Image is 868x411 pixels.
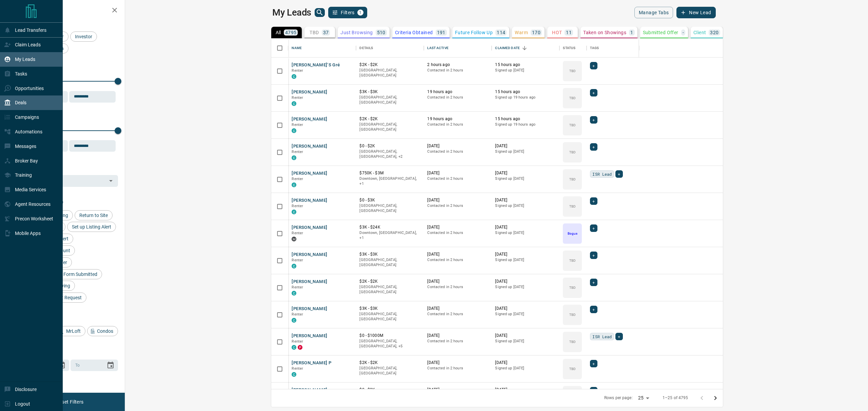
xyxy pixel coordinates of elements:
[592,360,595,367] span: +
[22,7,118,15] h2: Filters
[359,149,420,159] p: East End, Toronto
[272,7,311,18] h1: My Leads
[292,210,296,214] div: condos.ca
[552,30,562,35] p: HOT
[427,149,488,154] p: Contacted in 2 hours
[495,387,556,393] p: [DATE]
[427,170,488,176] p: [DATE]
[663,395,688,401] p: 1–25 of 4795
[592,89,595,96] span: +
[676,7,715,18] button: New Lead
[292,95,303,100] span: Renter
[359,62,420,68] p: $2K - $2K
[292,204,303,208] span: Renter
[292,285,303,289] span: Renter
[630,30,633,35] p: 1
[427,62,488,68] p: 2 hours ago
[359,116,420,122] p: $2K - $2K
[359,170,420,176] p: $750K - $3M
[615,333,623,340] div: +
[359,176,420,187] p: Toronto
[292,258,303,262] span: Renter
[292,312,303,317] span: Renter
[292,231,303,235] span: Renter
[395,30,433,35] p: Criteria Obtained
[569,95,576,101] p: TBD
[359,333,420,339] p: $0 - $1000M
[427,176,488,181] p: Contacted in 2 hours
[427,230,488,236] p: Contacted in 2 hours
[592,116,595,123] span: +
[52,396,88,408] button: Reset Filters
[292,150,303,154] span: Renter
[568,231,577,236] p: Bogus
[427,203,488,209] p: Contacted in 2 hours
[495,170,556,176] p: [DATE]
[377,30,386,35] p: 510
[590,116,597,124] div: +
[298,345,302,350] div: property.ca
[532,30,540,35] p: 170
[492,39,559,58] div: Claimed Date
[427,197,488,203] p: [DATE]
[495,333,556,339] p: [DATE]
[427,284,488,290] p: Contacted in 2 hours
[495,252,556,257] p: [DATE]
[285,30,297,35] p: 4795
[427,89,488,95] p: 19 hours ago
[292,182,296,187] div: condos.ca
[292,264,296,268] div: condos.ca
[292,197,327,204] button: [PERSON_NAME]
[427,279,488,284] p: [DATE]
[310,30,319,35] p: TBD
[359,306,420,311] p: $3K - $3K
[590,89,597,96] div: +
[569,339,576,344] p: TBD
[427,252,488,257] p: [DATE]
[427,306,488,311] p: [DATE]
[569,285,576,290] p: TBD
[95,328,116,334] span: Condos
[359,224,420,230] p: $3K - $24K
[328,7,367,18] button: Filters1
[359,252,420,257] p: $3K - $3K
[292,224,327,231] button: [PERSON_NAME]
[592,387,595,394] span: +
[359,68,420,78] p: [GEOGRAPHIC_DATA], [GEOGRAPHIC_DATA]
[592,62,595,69] span: +
[590,143,597,151] div: +
[615,170,623,178] div: +
[583,30,626,35] p: Taken on Showings
[292,74,296,79] div: condos.ca
[495,95,556,100] p: Signed up 19 hours ago
[292,366,303,371] span: Renter
[359,257,420,268] p: [GEOGRAPHIC_DATA], [GEOGRAPHIC_DATA]
[104,359,117,372] button: Choose date
[292,237,296,241] div: mrloft.ca
[427,360,488,366] p: [DATE]
[592,306,595,313] span: +
[292,360,331,366] button: [PERSON_NAME] P
[292,123,303,127] span: Renter
[592,198,595,204] span: +
[495,203,556,209] p: Signed up [DATE]
[495,122,556,127] p: Signed up 19 hours ago
[495,257,556,263] p: Signed up [DATE]
[106,176,116,186] button: Open
[495,360,556,366] p: [DATE]
[569,123,576,128] p: TBD
[495,230,556,236] p: Signed up [DATE]
[566,30,572,35] p: 11
[495,224,556,230] p: [DATE]
[64,328,83,334] span: MrLoft
[709,391,722,405] button: Go to next page
[427,68,488,73] p: Contacted in 2 hours
[495,176,556,181] p: Signed up [DATE]
[359,339,420,349] p: East End, Etobicoke, North York, Scarborough, Toronto
[495,279,556,284] p: [DATE]
[427,143,488,149] p: [DATE]
[427,311,488,317] p: Contacted in 2 hours
[292,318,296,323] div: condos.ca
[276,30,281,35] p: All
[590,306,597,313] div: +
